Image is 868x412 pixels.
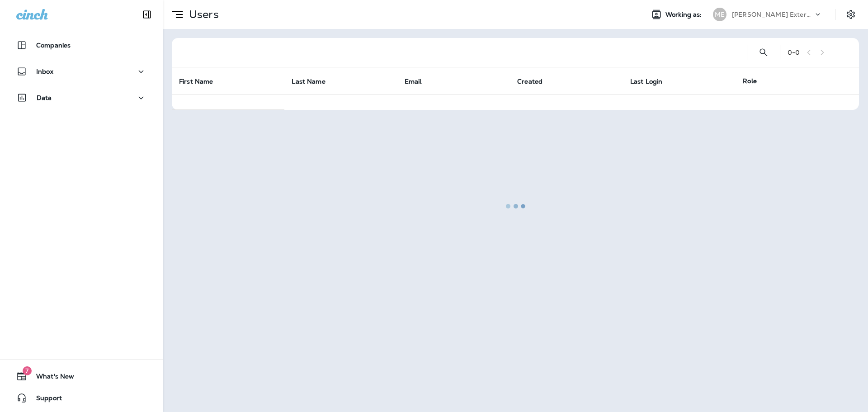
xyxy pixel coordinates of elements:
[9,89,154,107] button: Data
[36,42,71,49] p: Companies
[23,366,32,375] span: 7
[37,94,52,101] p: Data
[9,389,154,407] button: Support
[9,62,154,81] button: Inbox
[27,373,74,384] span: What's New
[134,5,160,24] button: Collapse Sidebar
[9,367,154,385] button: 7What's New
[27,394,62,405] span: Support
[36,68,53,75] p: Inbox
[9,36,154,54] button: Companies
